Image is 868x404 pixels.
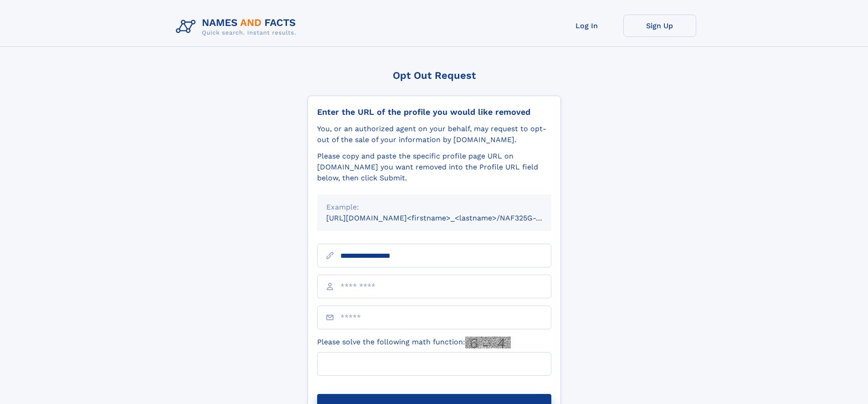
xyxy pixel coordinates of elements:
div: Enter the URL of the profile you would like removed [317,107,551,117]
div: Opt Out Request [308,70,561,81]
a: Log In [550,15,623,37]
div: Example: [326,202,542,213]
a: Sign Up [623,15,696,37]
small: [URL][DOMAIN_NAME]<firstname>_<lastname>/NAF325G-xxxxxxxx [326,214,569,222]
div: You, or an authorized agent on your behalf, may request to opt-out of the sale of your informatio... [317,123,551,145]
label: Please solve the following math function: [317,337,511,348]
div: Please copy and paste the specific profile page URL on [DOMAIN_NAME] you want removed into the Pr... [317,151,551,184]
img: Logo Names and Facts [172,15,303,39]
